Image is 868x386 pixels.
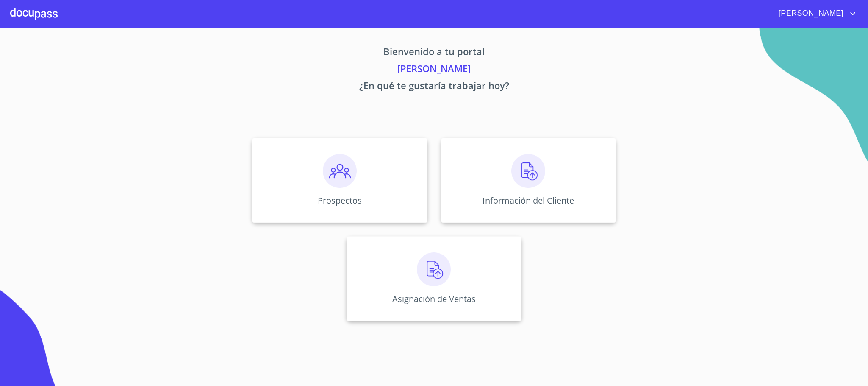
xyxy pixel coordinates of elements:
span: [PERSON_NAME] [772,7,848,20]
p: Bienvenido a tu portal [173,45,695,62]
p: Información del Cliente [483,195,574,206]
p: [PERSON_NAME] [173,62,695,78]
img: carga.png [417,252,451,286]
img: prospectos.png [323,154,357,188]
p: ¿En qué te gustaría trabajar hoy? [173,78,695,95]
p: Asignación de Ventas [392,293,476,305]
img: carga.png [511,154,545,188]
button: account of current user [772,7,858,20]
p: Prospectos [318,195,362,206]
